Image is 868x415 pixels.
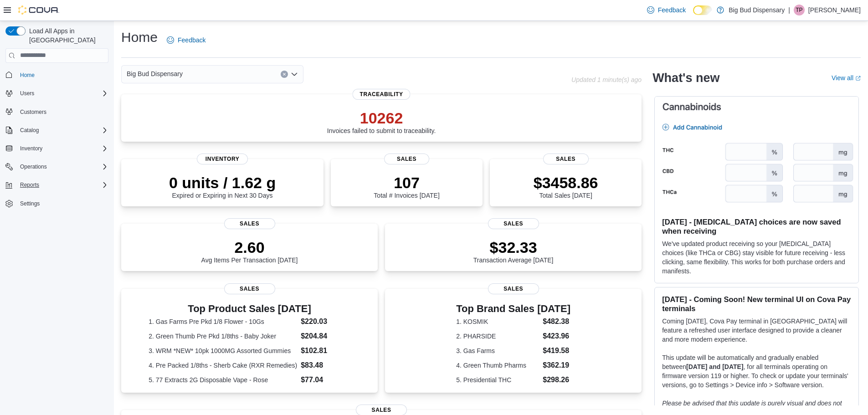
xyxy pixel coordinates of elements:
[301,345,350,356] dd: $102.81
[534,174,598,192] p: $3458.86
[149,361,297,370] dt: 4. Pre Packed 1/8ths - Sherb Cake (RXR Remedies)
[20,90,34,97] span: Users
[20,127,39,134] span: Catalog
[473,238,554,256] p: $32.33
[16,107,50,118] a: Customers
[201,238,298,256] p: 2.60
[127,68,183,79] span: Big Bud Dispensary
[149,375,297,384] dt: 5. 77 Extracts 2G Disposable Vape - Rose
[20,181,39,189] span: Reports
[197,154,248,164] span: Inventory
[16,179,43,190] button: Reports
[456,317,539,326] dt: 1. KOSMIK
[788,5,790,15] p: |
[16,70,38,81] a: Home
[291,71,298,78] button: Open list of options
[149,317,297,326] dt: 1. Gas Farms Pre Pkd 1/8 Flower - 10Gs
[20,163,47,170] span: Operations
[693,15,693,15] span: Dark Mode
[301,316,350,327] dd: $220.03
[149,332,297,341] dt: 2. Green Thumb Pre Pkd 1/8ths - Baby Joker
[374,174,439,199] div: Total # Invoices [DATE]
[473,238,554,264] div: Transaction Average [DATE]
[16,106,108,118] span: Customers
[16,161,51,172] button: Operations
[353,89,411,100] span: Traceability
[16,198,43,209] a: Settings
[456,361,539,370] dt: 4. Green Thumb Pharms
[2,68,112,82] button: Home
[662,317,851,344] p: Coming [DATE], Cova Pay terminal in [GEOGRAPHIC_DATA] will feature a refreshed user interface des...
[652,71,719,85] h2: What's new
[662,295,851,313] h3: [DATE] - Coming Soon! New terminal UI on Cova Pay terminals
[301,360,350,371] dd: $83.48
[456,303,570,314] h3: Top Brand Sales [DATE]
[169,174,276,199] div: Expired or Expiring in Next 30 Days
[281,71,288,78] button: Clear input
[16,125,42,136] button: Catalog
[662,217,851,236] h3: [DATE] - [MEDICAL_DATA] choices are now saved when receiving
[543,360,570,371] dd: $362.19
[2,160,112,173] button: Operations
[794,5,805,15] div: Teresa Pirpich
[18,5,59,15] img: Cova
[301,331,350,342] dd: $204.84
[543,154,589,164] span: Sales
[2,124,112,137] button: Catalog
[20,108,46,116] span: Customers
[16,69,108,81] span: Home
[149,303,350,314] h3: Top Product Sales [DATE]
[121,28,158,46] h1: Home
[16,88,38,99] button: Users
[456,346,539,355] dt: 3. Gas Farms
[2,142,112,155] button: Inventory
[571,76,642,83] p: Updated 1 minute(s) ago
[16,143,108,154] span: Inventory
[149,346,297,355] dt: 3. WRM *NEW* 10pk 1000MG Assorted Gummies
[2,105,112,118] button: Customers
[488,218,539,229] span: Sales
[543,316,570,327] dd: $482.38
[729,5,785,15] p: Big Bud Dispensary
[16,125,108,136] span: Catalog
[16,198,108,209] span: Settings
[20,145,42,152] span: Inventory
[534,174,598,199] div: Total Sales [DATE]
[686,363,743,370] strong: [DATE] and [DATE]
[5,65,108,234] nav: Complex example
[543,345,570,356] dd: $419.58
[662,353,851,389] p: This update will be automatically and gradually enabled between , for all terminals operating on ...
[832,74,861,82] a: View allExternal link
[855,76,861,81] svg: External link
[456,332,539,341] dt: 2. PHARSIDE
[2,179,112,191] button: Reports
[456,375,539,384] dt: 5. Presidential THC
[169,174,276,192] p: 0 units / 1.62 g
[224,283,275,294] span: Sales
[178,36,205,45] span: Feedback
[16,161,108,172] span: Operations
[796,5,802,15] span: TP
[16,179,108,190] span: Reports
[2,197,112,210] button: Settings
[2,87,112,100] button: Users
[543,331,570,342] dd: $423.96
[327,109,436,134] div: Invoices failed to submit to traceability.
[327,109,436,127] p: 10262
[384,154,430,164] span: Sales
[16,88,108,99] span: Users
[20,72,35,79] span: Home
[201,238,298,264] div: Avg Items Per Transaction [DATE]
[643,1,689,19] a: Feedback
[808,5,861,15] p: [PERSON_NAME]
[301,374,350,385] dd: $77.04
[20,200,40,207] span: Settings
[488,283,539,294] span: Sales
[224,218,275,229] span: Sales
[658,5,686,15] span: Feedback
[693,5,712,15] input: Dark Mode
[26,26,108,45] span: Load All Apps in [GEOGRAPHIC_DATA]
[374,174,439,192] p: 107
[163,31,209,49] a: Feedback
[543,374,570,385] dd: $298.26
